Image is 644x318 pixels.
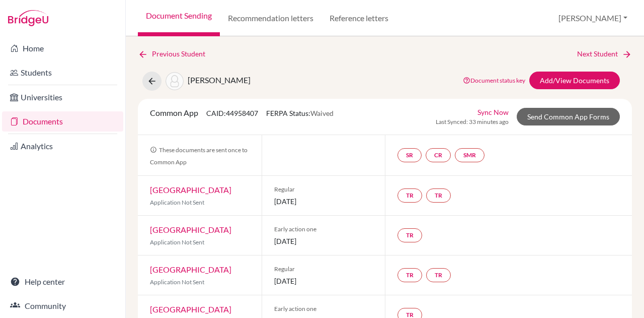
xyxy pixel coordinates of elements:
a: Documents [2,111,123,132]
a: TR [397,188,422,203]
a: TR [426,268,451,282]
a: Next Student [577,48,632,59]
a: SR [397,148,422,162]
a: CR [426,148,451,162]
a: Send Common App Forms [517,108,620,125]
span: Application Not Sent [150,199,204,206]
span: Regular [274,185,373,194]
span: Early action one [274,304,373,313]
a: TR [426,188,451,203]
span: [DATE] [274,236,373,246]
span: Last Synced: 33 minutes ago [436,117,509,126]
a: [GEOGRAPHIC_DATA] [150,265,231,274]
a: TR [397,268,422,282]
a: Home [2,38,123,58]
span: [DATE] [274,276,373,286]
img: Bridge-U [8,10,48,26]
span: [DATE] [274,196,373,207]
a: Community [2,296,123,316]
span: [PERSON_NAME] [188,75,251,85]
span: Waived [310,109,334,117]
a: SMR [455,148,485,162]
span: FERPA Status: [266,109,334,117]
a: TR [397,228,422,242]
a: Add/View Documents [529,72,620,89]
a: Previous Student [138,48,213,59]
a: Students [2,62,123,83]
a: [GEOGRAPHIC_DATA] [150,185,231,195]
span: Application Not Sent [150,238,204,246]
span: Regular [274,265,373,274]
button: [PERSON_NAME] [554,9,632,28]
span: Common App [150,108,198,117]
a: [GEOGRAPHIC_DATA] [150,304,231,314]
a: Analytics [2,136,123,156]
span: CAID: 44958407 [206,109,258,117]
a: Sync Now [477,107,509,117]
a: [GEOGRAPHIC_DATA] [150,225,231,234]
span: These documents are sent once to Common App [150,146,248,166]
a: Help center [2,272,123,292]
a: Document status key [463,77,525,84]
span: Early action one [274,225,373,234]
span: Application Not Sent [150,278,204,286]
a: Universities [2,87,123,107]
